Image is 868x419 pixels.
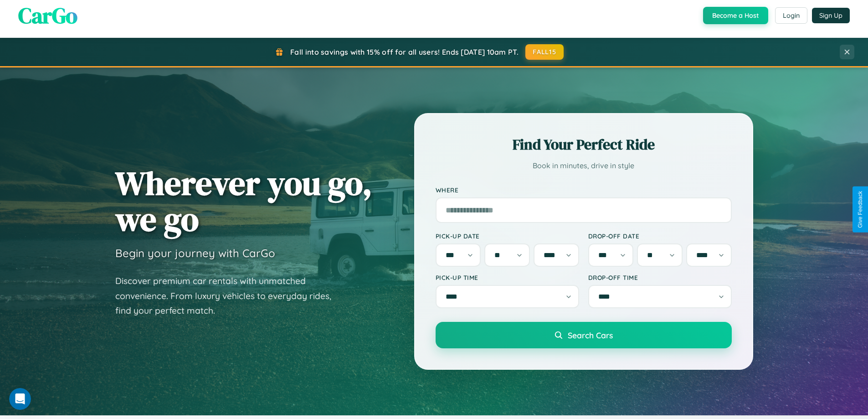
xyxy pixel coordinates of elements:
button: FALL15 [525,44,564,60]
button: Become a Host [703,7,768,24]
label: Pick-up Time [436,274,579,281]
div: Give Feedback [857,191,863,228]
h2: Find Your Perfect Ride [436,134,732,155]
iframe: Intercom live chat [9,388,31,410]
span: Fall into savings with 15% off for all users! Ends [DATE] 10am PT. [290,47,519,57]
button: Login [775,7,807,24]
span: Search Cars [568,330,613,340]
h1: Wherever you go, we go [115,165,372,237]
span: CarGo [18,0,77,31]
label: Where [436,186,732,194]
h3: Begin your journey with CarGo [115,246,275,260]
button: Sign Up [812,8,850,23]
button: Search Cars [436,322,732,348]
label: Drop-off Time [588,274,732,281]
label: Pick-up Date [436,232,579,240]
p: Discover premium car rentals with unmatched convenience. From luxury vehicles to everyday rides, ... [115,274,343,318]
label: Drop-off Date [588,232,732,240]
p: Book in minutes, drive in style [436,159,732,172]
